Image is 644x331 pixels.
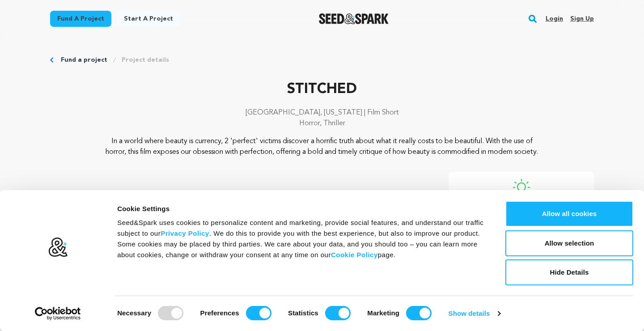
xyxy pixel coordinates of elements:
div: Seed&Spark uses cookies to personalize content and marketing, provide social features, and unders... [117,217,485,260]
p: Horror, Thriller [50,118,594,129]
a: Privacy Policy [161,229,209,237]
strong: Marketing [367,309,399,317]
button: Allow selection [505,230,633,256]
p: In a world where beauty is currency, 2 'perfect' victims discover a horrific truth about what it ... [105,136,540,157]
strong: Preferences [200,309,239,317]
a: Project details [122,55,169,64]
div: Cookie Settings [117,204,485,214]
button: Hide Details [505,259,633,285]
strong: Necessary [117,309,151,317]
p: STITCHED [50,79,594,100]
button: Allow all cookies [505,201,633,227]
a: Start a project [117,11,180,27]
a: Cookie Policy [331,251,378,259]
a: Seed&Spark Homepage [319,13,389,24]
div: Breadcrumb [50,55,594,64]
img: logo [48,237,68,258]
a: Login [546,12,563,26]
a: Fund a project [61,55,107,64]
a: Usercentrics Cookiebot - opens in a new window [19,307,97,320]
img: Seed&Spark Logo Dark Mode [319,13,389,24]
a: Sign up [570,12,594,26]
a: Show details [449,307,500,320]
a: Fund a project [50,11,111,27]
strong: Statistics [288,309,318,317]
p: [GEOGRAPHIC_DATA], [US_STATE] | Film Short [50,107,594,118]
